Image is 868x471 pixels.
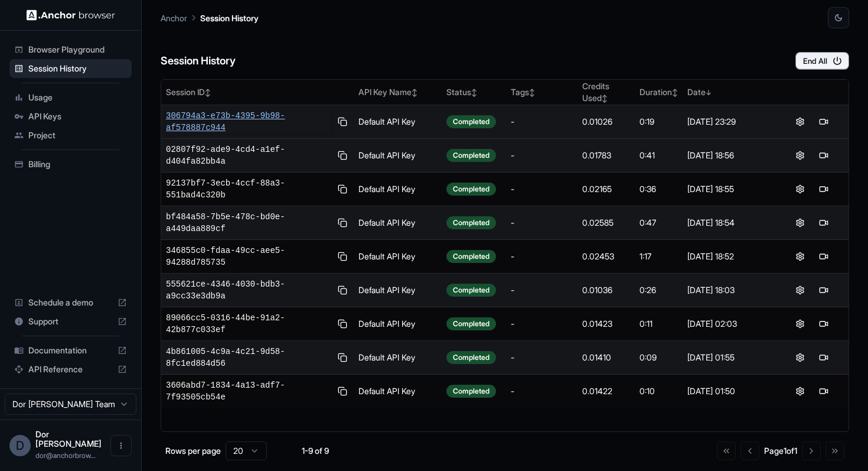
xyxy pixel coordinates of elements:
span: 92137bf7-3ecb-4ccf-88a3-551bad4c320b [166,177,331,201]
div: Session History [9,59,132,78]
td: Default API Key [354,173,442,206]
div: Completed [446,351,496,364]
div: 0.01423 [582,318,629,330]
div: 0:36 [639,183,678,195]
div: [DATE] 01:50 [687,385,771,397]
span: API Keys [28,111,127,122]
div: 1-9 of 9 [286,445,345,457]
span: dor@anchorbrowser.io [35,451,96,460]
div: - [511,284,573,296]
button: Open menu [110,435,132,456]
div: Browser Playground [9,40,132,59]
div: 0.01783 [582,150,629,161]
div: Completed [446,284,496,297]
td: Default API Key [354,375,442,408]
div: Session ID [166,86,349,98]
div: API Reference [9,360,132,379]
div: Status [446,86,501,98]
div: 0.01026 [582,116,629,128]
div: [DATE] 02:03 [687,318,771,330]
span: Usage [28,92,127,103]
div: API Keys [9,107,132,126]
div: [DATE] 18:52 [687,251,771,262]
nav: breadcrumb [161,11,259,24]
div: Completed [446,385,496,398]
div: Credits Used [582,80,629,104]
div: Completed [446,250,496,263]
div: - [511,251,573,262]
p: Rows per page [165,445,221,457]
div: 0.01410 [582,352,629,363]
img: Anchor Logo [27,9,115,21]
td: Default API Key [354,139,442,173]
div: Completed [446,317,496,330]
div: [DATE] 18:55 [687,183,771,195]
div: - [511,385,573,397]
span: Dor Dankner [35,429,102,449]
div: 0.01036 [582,284,629,296]
div: [DATE] 18:56 [687,150,771,161]
div: - [511,116,573,128]
span: ↕ [672,88,678,97]
span: bf484a58-7b5e-478c-bd0e-a449daa889cf [166,211,331,235]
div: Project [9,126,132,145]
span: 4b861005-4c9a-4c21-9d58-8fc1ed884d56 [166,346,331,369]
div: Page 1 of 1 [764,445,797,457]
div: 0:19 [639,116,678,128]
div: 0.01422 [582,385,629,397]
span: 306794a3-e73b-4395-9b98-af578887c944 [166,110,331,134]
div: [DATE] 01:55 [687,352,771,363]
span: ↕ [412,88,417,97]
span: Documentation [28,345,113,356]
span: ↕ [205,88,211,97]
h6: Session History [161,53,236,70]
div: - [511,318,573,330]
div: 0:47 [639,217,678,229]
span: ↕ [471,88,477,97]
div: API Key Name [358,86,437,98]
div: [DATE] 18:54 [687,217,771,229]
div: - [511,183,573,195]
span: ↕ [529,88,535,97]
div: 0:26 [639,284,678,296]
td: Default API Key [354,307,442,341]
span: Session History [28,63,127,74]
div: Completed [446,183,496,196]
span: ↕ [602,94,608,103]
span: 89066cc5-0316-44be-91a2-42b877c033ef [166,312,331,336]
div: Tags [511,86,573,98]
div: 0:41 [639,150,678,161]
div: Duration [639,86,678,98]
td: Default API Key [354,274,442,307]
span: 3606abd7-1834-4a13-adf7-7f93505cb54e [166,379,331,403]
span: Schedule a demo [28,297,113,308]
div: 0:11 [639,318,678,330]
div: [DATE] 18:03 [687,284,771,296]
span: ↓ [706,88,712,97]
span: Project [28,129,127,141]
div: Usage [9,88,132,107]
div: 0.02585 [582,217,629,229]
span: 02807f92-ade9-4cd4-a1ef-d404fa82bb4a [166,144,331,167]
div: 0.02165 [582,183,629,195]
td: Default API Key [354,105,442,139]
button: End All [795,52,849,70]
div: Completed [446,216,496,229]
div: - [511,352,573,363]
div: Date [687,86,771,98]
p: Session History [200,12,259,24]
span: 555621ce-4346-4030-bdb3-a9cc33e3db9a [166,278,331,302]
span: Billing [28,158,127,170]
span: Support [28,316,113,327]
p: Anchor [161,12,187,24]
div: D [9,435,31,456]
div: Support [9,312,132,331]
div: Documentation [9,341,132,360]
div: - [511,217,573,229]
div: 0:10 [639,385,678,397]
div: Completed [446,149,496,162]
td: Default API Key [354,240,442,274]
span: API Reference [28,363,113,375]
div: 0.02453 [582,251,629,262]
td: Default API Key [354,341,442,375]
